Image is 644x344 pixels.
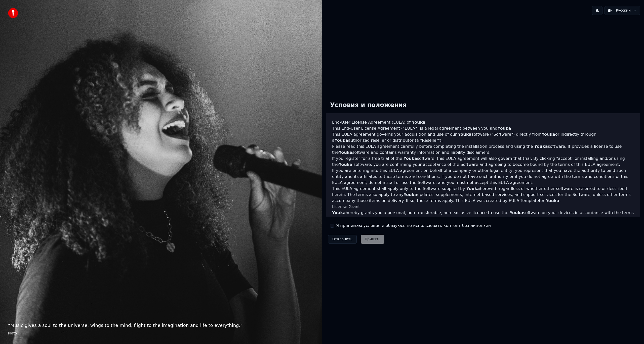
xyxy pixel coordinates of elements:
[328,235,357,244] button: Отклонить
[497,126,511,131] span: Youka
[339,162,352,167] span: Youka
[332,210,634,222] p: hereby grants you a personal, non-transferable, non-exclusive licence to use the software on your...
[404,192,417,197] span: Youka
[332,186,634,204] p: This EULA agreement shall apply only to the Software supplied by herewith regardless of whether o...
[8,331,314,336] footer: Plato
[546,198,559,203] span: Youka
[332,125,634,131] p: This End-User License Agreement ("EULA") is a legal agreement between you and
[466,186,480,191] span: Youka
[332,210,346,215] span: Youka
[458,132,471,137] span: Youka
[509,198,539,203] a: EULA Template
[542,132,555,137] span: Youka
[332,131,634,143] p: This EULA agreement governs your acquisition and use of our software ("Software") directly from o...
[335,138,348,143] span: Youka
[8,322,314,329] p: “ Music gives a soul to the universe, wings to the mind, flight to the imagination and life to ev...
[332,119,634,125] h3: End-User License Agreement (EULA) of
[332,156,634,168] p: If you register for a free trial of the software, this EULA agreement will also govern that trial...
[404,156,417,161] span: Youka
[332,143,634,156] p: Please read this EULA agreement carefully before completing the installation process and using th...
[336,223,491,229] label: Я принимаю условия и обязуюсь не использовать контент без лицензии
[332,168,634,186] p: If you are entering into this EULA agreement on behalf of a company or other legal entity, you re...
[332,204,634,210] h3: License Grant
[326,97,411,113] div: Условия и положения
[8,8,18,18] img: youka
[339,150,352,155] span: Youka
[510,210,523,215] span: Youka
[412,120,425,125] span: Youka
[534,144,548,149] span: Youka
